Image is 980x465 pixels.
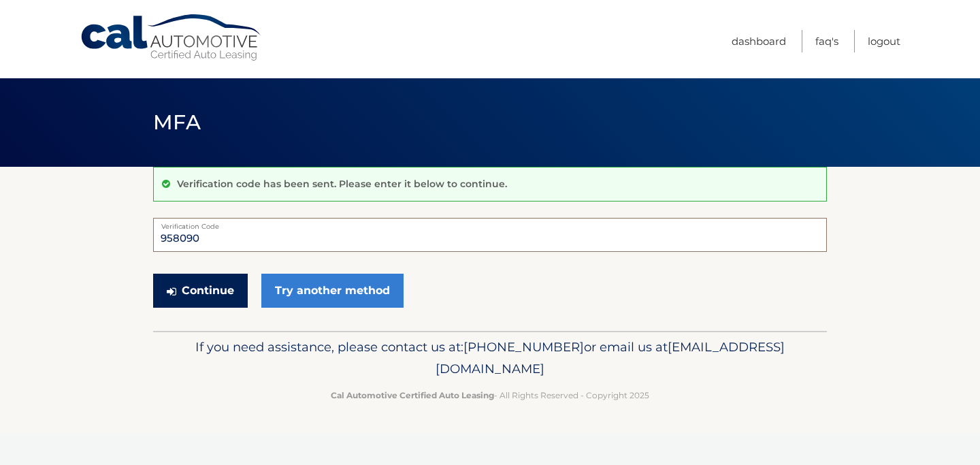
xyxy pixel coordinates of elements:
[162,388,818,402] p: - All Rights Reserved - Copyright 2025
[436,339,785,376] span: [EMAIL_ADDRESS][DOMAIN_NAME]
[177,178,507,190] p: Verification code has been sent. Please enter it below to continue.
[153,218,827,229] label: Verification Code
[261,274,404,308] a: Try another method
[463,339,584,355] span: [PHONE_NUMBER]
[815,30,838,52] a: FAQ's
[153,218,827,252] input: Verification Code
[331,390,494,400] strong: Cal Automotive Certified Auto Leasing
[153,110,201,135] span: MFA
[162,336,818,380] p: If you need assistance, please contact us at: or email us at
[153,274,248,308] button: Continue
[80,14,263,62] a: Cal Automotive
[732,30,786,52] a: Dashboard
[868,30,900,52] a: Logout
